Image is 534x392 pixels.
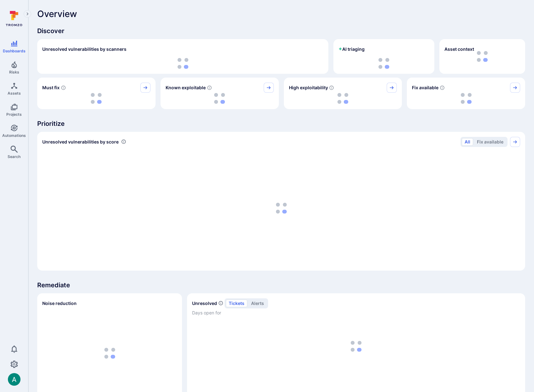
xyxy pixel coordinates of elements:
span: Discover [37,26,525,35]
span: Risks [9,70,19,74]
span: Assets [8,91,21,96]
div: loading spinner [42,58,323,69]
svg: Vulnerabilities with fix available [440,85,445,90]
img: Loading... [461,93,472,104]
img: Loading... [276,203,287,214]
span: Noise reduction [42,301,77,306]
div: loading spinner [289,93,397,104]
div: loading spinner [166,93,274,104]
h2: AI triaging [338,46,365,52]
div: High exploitability [284,78,402,109]
img: ACg8ocLSa5mPYBaXNx3eFu_EmspyJX0laNWN7cXOFirfQ7srZveEpg=s96-c [8,373,21,386]
div: Must fix [37,78,156,109]
h2: Unresolved vulnerabilities by scanners [42,46,126,52]
span: Number of unresolved items by priority and days open [218,300,223,307]
span: Remediate [37,281,525,290]
span: High exploitability [289,85,328,91]
span: Days open for [192,310,520,316]
svg: Risk score >=40 , missed SLA [61,85,66,90]
button: Expand navigation menu [24,10,31,18]
span: Asset context [444,46,474,52]
i: Expand navigation menu [25,11,30,17]
div: Arjan Dehar [8,373,21,386]
button: alerts [248,300,267,307]
h2: Unresolved [192,300,217,307]
span: Prioritize [37,119,525,128]
button: tickets [226,300,247,307]
span: Unresolved vulnerabilities by score [42,139,119,145]
img: Loading... [214,93,225,104]
img: Loading... [104,348,115,359]
span: Automations [2,133,26,138]
span: Dashboards [3,49,26,53]
button: Fix available [474,138,506,146]
span: Known exploitable [166,85,206,91]
img: Loading... [378,58,389,69]
span: Search [8,154,21,159]
span: Must fix [42,85,60,91]
div: Fix available [407,78,525,109]
svg: Confirmed exploitable by KEV [207,85,212,90]
div: Known exploitable [161,78,279,109]
img: Loading... [337,93,348,104]
img: Loading... [91,93,102,104]
button: All [462,138,473,146]
svg: EPSS score ≥ 0.7 [329,85,334,90]
div: loading spinner [42,151,520,266]
span: Overview [37,9,77,19]
div: loading spinner [338,58,429,69]
div: Number of vulnerabilities in status 'Open' 'Triaged' and 'In process' grouped by score [121,138,126,145]
img: Loading... [178,58,188,69]
span: Projects [6,112,22,117]
div: loading spinner [412,93,520,104]
span: Fix available [412,85,438,91]
div: loading spinner [42,93,150,104]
